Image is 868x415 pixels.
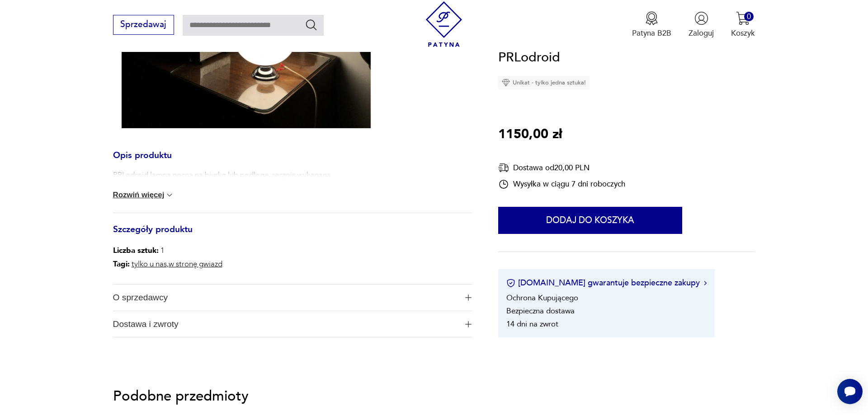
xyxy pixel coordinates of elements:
button: Szukaj [305,18,318,31]
span: O sprzedawcy [113,284,458,311]
p: PRLodroid lampa nocna na biurko lub podłogę, ręcznie wykonana [113,170,331,181]
li: 14 dni na zwrot [506,319,558,329]
h1: PRLodroid [498,47,560,68]
li: Ochrona Kupującego [506,293,578,303]
a: Ikona medaluPatyna B2B [632,11,671,38]
button: Sprzedawaj [113,15,174,35]
img: Ikona diamentu [502,79,510,87]
a: Sprzedawaj [113,22,174,29]
a: tylko u nas [132,259,167,269]
div: 0 [744,12,754,21]
p: 1150,00 zł [498,124,562,145]
h3: Opis produktu [113,152,472,170]
p: , [113,257,222,271]
b: Tagi: [113,259,130,269]
span: Dostawa i zwroty [113,311,458,337]
img: Ikona certyfikatu [506,279,515,288]
p: 1 [113,244,222,257]
p: Zaloguj [689,28,714,38]
b: Liczba sztuk: [113,245,159,256]
button: Zaloguj [689,11,714,38]
button: Ikona plusaDostawa i zwroty [113,311,472,337]
button: Dodaj do koszyka [498,207,682,234]
p: Podobne przedmioty [113,390,755,403]
button: Rozwiń więcej [113,191,175,200]
img: Ikona medalu [645,11,659,25]
iframe: Smartsupp widget button [837,379,863,404]
a: w stronę gwiazd [169,259,222,269]
img: Ikona plusa [465,294,472,301]
img: Ikonka użytkownika [694,11,708,25]
p: Koszyk [731,28,755,38]
button: Ikona plusaO sprzedawcy [113,284,472,311]
img: Ikona koszyka [736,11,750,25]
img: Ikona strzałki w prawo [704,281,707,285]
div: Wysyłka w ciągu 7 dni roboczych [498,179,625,190]
img: Patyna - sklep z meblami i dekoracjami vintage [421,1,467,47]
h3: Szczegóły produktu [113,226,472,244]
li: Bezpieczna dostawa [506,306,575,316]
div: Dostawa od 20,00 PLN [498,162,625,173]
div: Unikat - tylko jedna sztuka! [498,76,590,89]
img: Ikona dostawy [498,162,509,173]
button: Patyna B2B [632,11,671,38]
img: chevron down [165,191,174,200]
button: 0Koszyk [731,11,755,38]
img: Ikona plusa [465,321,472,327]
p: Patyna B2B [632,28,671,38]
button: [DOMAIN_NAME] gwarantuje bezpieczne zakupy [506,277,707,289]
